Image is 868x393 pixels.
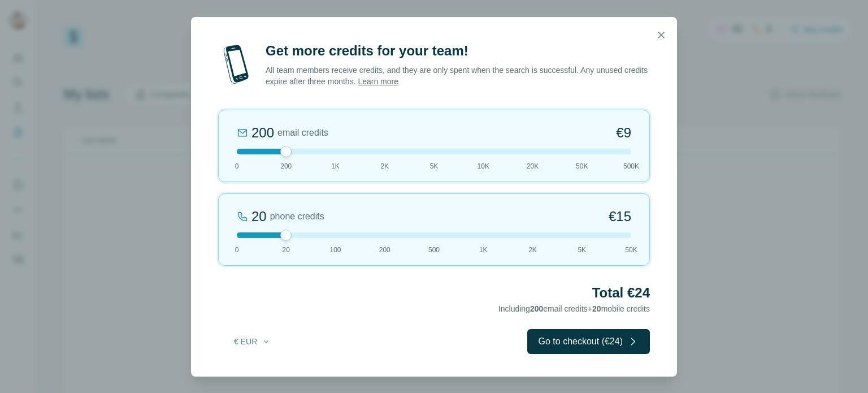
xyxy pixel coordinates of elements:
span: 20K [527,161,539,171]
span: Including email credits + mobile credits [498,304,650,313]
span: 2K [528,245,537,255]
span: 200 [530,304,543,313]
span: 200 [379,245,390,255]
span: 100 [329,245,341,255]
span: €15 [609,208,631,226]
div: 20 [251,208,267,226]
span: 0 [235,161,239,171]
span: 20 [283,245,290,255]
span: 500K [623,161,639,171]
span: phone credits [270,210,324,223]
span: 10K [478,161,489,171]
a: Learn more [358,77,398,86]
button: € EUR [226,331,279,352]
p: All team members receive credits, and they are only spent when the search is successful. Any unus... [266,64,650,87]
span: 50K [576,161,588,171]
button: Go to checkout (€24) [527,329,650,354]
span: 20 [592,304,601,313]
span: 1K [479,245,488,255]
span: email credits [277,126,328,140]
span: €9 [616,124,631,142]
span: 1K [331,161,340,171]
span: 2K [380,161,389,171]
img: mobile-phone [218,42,254,87]
span: 200 [280,161,292,171]
span: 5K [430,161,439,171]
span: 500 [428,245,440,255]
div: 200 [251,124,274,142]
h2: Total €24 [218,284,650,302]
span: 0 [235,245,239,255]
span: 50K [625,245,637,255]
span: 5K [578,245,586,255]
